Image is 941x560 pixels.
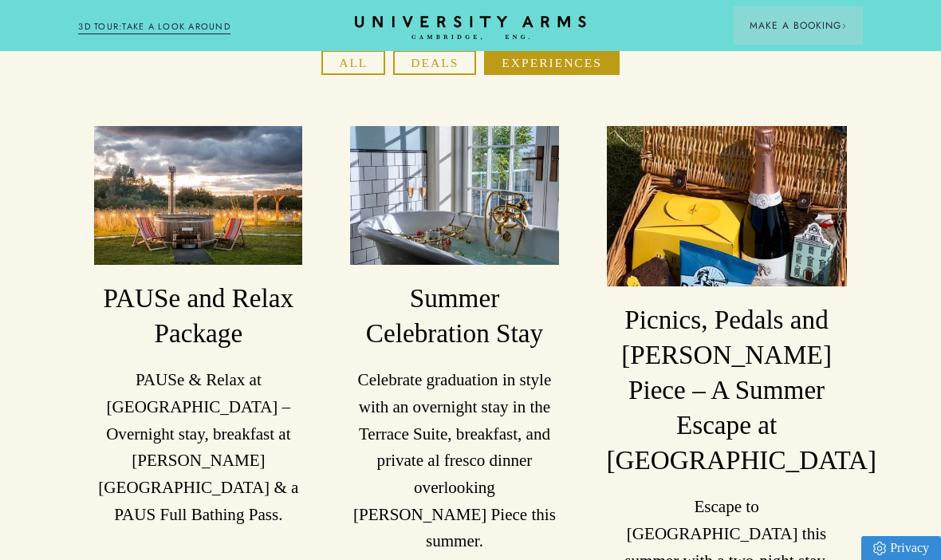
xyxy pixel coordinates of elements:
p: Celebrate graduation in style with an overnight stay in the Terrace Suite, breakfast, and private... [350,367,558,555]
h3: PAUSe and Relax Package [94,281,302,351]
img: Privacy [873,542,886,555]
span: Make a Booking [750,18,847,33]
a: 3D TOUR:TAKE A LOOK AROUND [78,20,230,34]
button: Make a BookingArrow icon [734,6,863,45]
button: Experiences [484,50,619,75]
button: Deals [393,50,476,75]
img: Arrow icon [841,23,847,29]
img: image-1171400894a375d9a931a68ffa7fe4bcc321ad3f-2200x1300-jpg [94,126,302,265]
a: Privacy [861,536,941,560]
h3: Summer Celebration Stay [350,281,558,351]
button: All [321,50,385,75]
h3: Picnics, Pedals and [PERSON_NAME] Piece – A Summer Escape at [GEOGRAPHIC_DATA] [607,302,847,479]
p: PAUSe & Relax at [GEOGRAPHIC_DATA] – Overnight stay, breakfast at [PERSON_NAME][GEOGRAPHIC_DATA] ... [94,367,302,528]
img: image-a678a3d208f2065fc5890bd5da5830c7877c1e53-3983x2660-jpg [350,126,558,265]
img: image-614f3d55347316074ae60924005ef766b62d63e1-3024x4032-jpg [607,126,847,286]
a: Home [355,16,586,41]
